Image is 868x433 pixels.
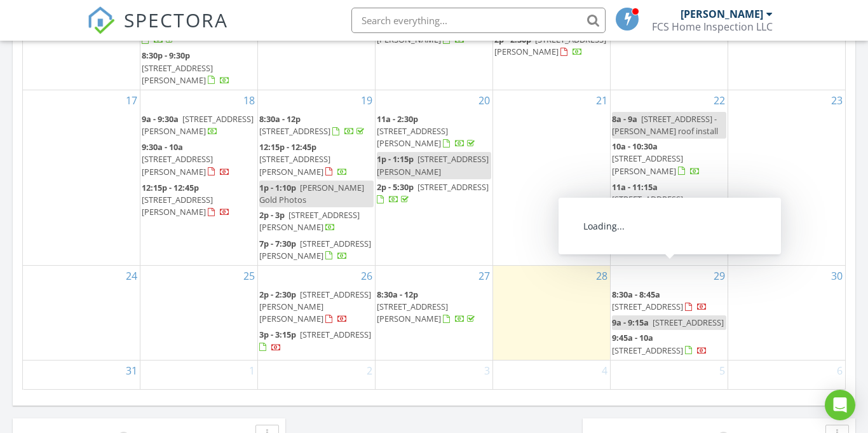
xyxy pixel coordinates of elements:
[376,265,493,360] td: Go to August 27, 2025
[140,90,258,265] td: Go to August 18, 2025
[259,153,330,177] span: [STREET_ADDRESS][PERSON_NAME]
[377,153,414,165] span: 1p - 1:15p
[612,193,683,217] span: [STREET_ADDRESS][PERSON_NAME]
[492,90,610,265] td: Go to August 21, 2025
[259,287,374,327] a: 2p - 2:30p [STREET_ADDRESS][PERSON_NAME][PERSON_NAME]
[610,360,728,402] td: Go to September 5, 2025
[241,266,257,286] a: Go to August 25, 2025
[142,62,213,86] span: [STREET_ADDRESS][PERSON_NAME]
[259,329,296,340] span: 3p - 3:15p
[612,153,683,176] span: [STREET_ADDRESS][PERSON_NAME]
[417,181,489,193] span: [STREET_ADDRESS]
[711,90,728,111] a: Go to August 22, 2025
[612,180,726,220] a: 11a - 11:15a [STREET_ADDRESS][PERSON_NAME]
[492,265,610,360] td: Go to August 28, 2025
[377,287,491,327] a: 8:30a - 12p [STREET_ADDRESS][PERSON_NAME]
[612,113,637,125] span: 8a - 9a
[377,153,489,177] span: [STREET_ADDRESS][PERSON_NAME]
[259,289,371,324] a: 2p - 2:30p [STREET_ADDRESS][PERSON_NAME][PERSON_NAME]
[377,180,491,207] a: 2p - 5:30p [STREET_ADDRESS]
[476,266,492,286] a: Go to August 27, 2025
[259,329,371,352] a: 3p - 3:15p [STREET_ADDRESS]
[23,265,140,360] td: Go to August 24, 2025
[142,113,254,137] span: [STREET_ADDRESS][PERSON_NAME]
[652,20,773,33] div: FCS Home Inspection LLC
[728,360,845,402] td: Go to September 6, 2025
[259,113,367,137] a: 8:30a - 12p [STREET_ADDRESS]
[376,360,493,402] td: Go to September 3, 2025
[377,113,418,125] span: 11a - 2:30p
[247,361,257,381] a: Go to September 1, 2025
[123,266,140,286] a: Go to August 24, 2025
[358,90,375,111] a: Go to August 19, 2025
[612,141,658,152] span: 10a - 10:30a
[612,332,653,343] span: 9:45a - 10a
[717,361,728,381] a: Go to September 5, 2025
[364,361,375,381] a: Go to September 2, 2025
[358,266,375,286] a: Go to August 26, 2025
[593,266,610,286] a: Go to August 28, 2025
[612,331,726,358] a: 9:45a - 10a [STREET_ADDRESS]
[142,140,256,180] a: 9:30a - 10a [STREET_ADDRESS][PERSON_NAME]
[612,221,724,245] a: 2p - 5:30p [STREET_ADDRESS]
[711,266,728,286] a: Go to August 29, 2025
[259,209,285,221] span: 2p - 3p
[259,182,296,193] span: 1p - 1:10p
[612,289,660,300] span: 8:30a - 8:45a
[494,34,606,57] a: 2p - 2:30p [STREET_ADDRESS][PERSON_NAME]
[259,209,360,233] a: 2p - 3p [STREET_ADDRESS][PERSON_NAME]
[599,361,610,381] a: Go to September 4, 2025
[829,90,845,111] a: Go to August 23, 2025
[377,112,491,152] a: 11a - 2:30p [STREET_ADDRESS][PERSON_NAME]
[142,182,230,217] a: 12:15p - 12:45p [STREET_ADDRESS][PERSON_NAME]
[351,8,606,33] input: Search everything...
[142,141,230,177] a: 9:30a - 10a [STREET_ADDRESS][PERSON_NAME]
[612,332,707,355] a: 9:45a - 10a [STREET_ADDRESS]
[259,209,360,233] span: [STREET_ADDRESS][PERSON_NAME]
[259,141,348,177] a: 12:15p - 12:45p [STREET_ADDRESS][PERSON_NAME]
[612,220,726,247] a: 2p - 5:30p [STREET_ADDRESS]
[610,265,728,360] td: Go to August 29, 2025
[825,390,855,420] div: Open Intercom Messenger
[612,113,718,137] span: [STREET_ADDRESS] - [PERSON_NAME] roof install
[612,289,707,312] a: 8:30a - 8:45a [STREET_ADDRESS]
[612,181,658,193] span: 11a - 11:15a
[612,221,649,233] span: 2p - 5:30p
[140,265,258,360] td: Go to August 25, 2025
[142,113,254,137] a: 9a - 9:30a [STREET_ADDRESS][PERSON_NAME]
[259,289,296,300] span: 2p - 2:30p
[377,301,448,324] span: [STREET_ADDRESS][PERSON_NAME]
[142,48,256,88] a: 8:30p - 9:30p [STREET_ADDRESS][PERSON_NAME]
[476,90,492,111] a: Go to August 20, 2025
[612,301,683,312] span: [STREET_ADDRESS]
[142,112,256,139] a: 9a - 9:30a [STREET_ADDRESS][PERSON_NAME]
[610,90,728,265] td: Go to August 22, 2025
[142,113,179,125] span: 9a - 9:30a
[377,289,477,324] a: 8:30a - 12p [STREET_ADDRESS][PERSON_NAME]
[377,181,414,193] span: 2p - 5:30p
[653,221,724,233] span: [STREET_ADDRESS]
[142,182,199,193] span: 12:15p - 12:45p
[300,329,371,340] span: [STREET_ADDRESS]
[124,6,228,33] span: SPECTORA
[653,317,724,328] span: [STREET_ADDRESS]
[140,360,258,402] td: Go to September 1, 2025
[377,289,418,300] span: 8:30a - 12p
[241,90,257,111] a: Go to August 18, 2025
[829,266,845,286] a: Go to August 30, 2025
[482,361,492,381] a: Go to September 3, 2025
[259,238,371,261] a: 7p - 7:30p [STREET_ADDRESS][PERSON_NAME]
[492,360,610,402] td: Go to September 4, 2025
[23,90,140,265] td: Go to August 17, 2025
[87,6,115,34] img: The Best Home Inspection Software - Spectora
[142,50,190,61] span: 8:30p - 9:30p
[377,181,489,205] a: 2p - 5:30p [STREET_ADDRESS]
[259,112,374,139] a: 8:30a - 12p [STREET_ADDRESS]
[593,90,610,111] a: Go to August 21, 2025
[258,360,376,402] td: Go to September 2, 2025
[612,139,726,179] a: 10a - 10:30a [STREET_ADDRESS][PERSON_NAME]
[123,361,140,381] a: Go to August 31, 2025
[681,8,763,20] div: [PERSON_NAME]
[142,153,213,177] span: [STREET_ADDRESS][PERSON_NAME]
[259,141,316,153] span: 12:15p - 12:45p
